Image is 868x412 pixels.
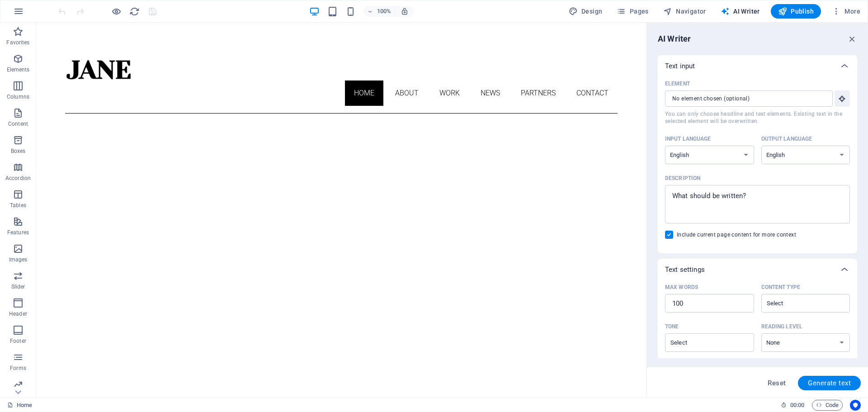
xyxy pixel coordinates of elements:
p: Max words [665,284,698,291]
select: Reading level [761,333,850,352]
button: AI Writer [717,4,764,19]
h6: Session time [781,400,805,411]
span: Navigator [663,7,706,16]
i: Reload page [129,6,140,17]
p: Reading level [761,323,802,330]
p: Forms [10,365,26,372]
div: Design (Ctrl+Alt+Y) [565,4,606,19]
div: Text settings [658,280,857,406]
h6: AI Writer [658,33,691,44]
p: Content type [761,284,800,291]
span: 00 00 [790,400,804,411]
button: Publish [771,4,821,19]
span: Publish [778,7,814,16]
button: 100% [363,6,396,17]
select: Input language [665,146,754,164]
h6: 100% [377,6,392,17]
p: Tables [10,202,26,209]
textarea: Description [670,189,845,219]
span: AI Writer [721,7,760,16]
input: ToneClear [668,336,736,349]
input: ElementYou can only choose headline and text elements. Existing text in the selected element will... [665,90,826,107]
input: Max words [665,294,754,313]
a: Click to cancel selection. Double-click to open Pages [7,400,32,411]
p: Elements [7,66,30,73]
p: Element [665,80,690,87]
span: Code [816,400,839,411]
div: Text input [658,55,857,77]
span: Reset [768,379,786,387]
button: Navigator [660,4,710,19]
select: Output language [761,146,850,164]
p: Images [9,256,28,263]
p: Tone [665,323,679,330]
span: You can only choose headline and text elements. Existing text in the selected element will be ove... [665,110,850,125]
span: More [832,7,860,16]
span: Include current page content for more context [677,231,796,238]
button: Generate text [798,376,861,390]
i: On resize automatically adjust zoom level to fit chosen device. [401,7,409,15]
p: Columns [7,93,29,100]
button: Usercentrics [850,400,861,411]
span: : [797,402,798,408]
button: Pages [613,4,652,19]
p: Features [7,229,29,236]
p: Output language [761,135,812,142]
p: Description [665,175,700,182]
div: Text settings [658,259,857,280]
p: Favorites [6,39,29,46]
button: Code [812,400,843,411]
button: Design [565,4,606,19]
p: Slider [11,283,25,290]
p: Boxes [11,147,26,155]
div: Text input [658,77,857,253]
button: Reset [763,376,791,390]
p: Input language [665,135,711,142]
button: ElementYou can only choose headline and text elements. Existing text in the selected element will... [835,90,850,107]
p: Accordion [5,175,31,182]
p: Header [9,310,27,317]
span: Pages [617,7,648,16]
input: Content typeClear [764,297,833,310]
p: Text input [665,62,695,71]
button: Click here to leave preview mode and continue editing [111,6,122,17]
p: Footer [10,337,26,345]
p: Content [8,120,28,128]
span: Generate text [808,379,851,387]
p: Text settings [665,265,705,274]
span: Design [569,7,603,16]
button: reload [129,6,140,17]
button: More [828,4,864,19]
